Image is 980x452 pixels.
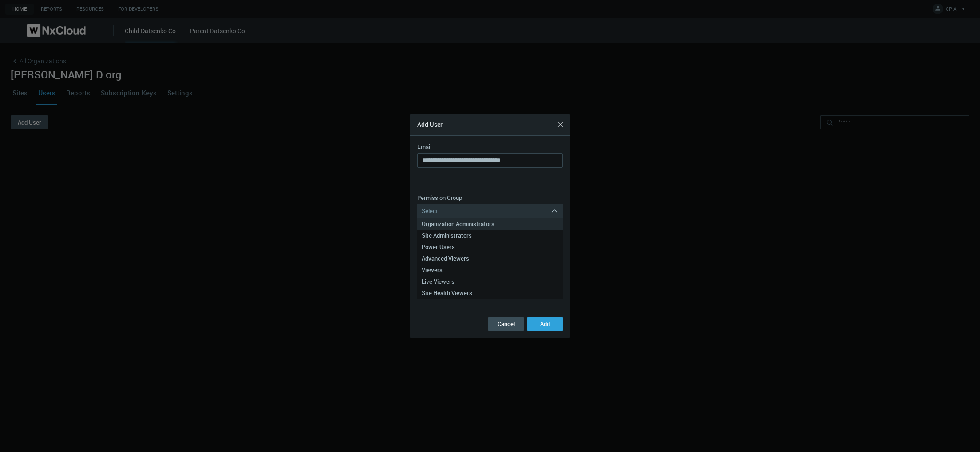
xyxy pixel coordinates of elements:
[422,264,558,276] div: Viewers
[422,241,558,253] div: Power Users
[422,230,558,241] div: Site Administrators
[417,143,431,152] label: Email
[553,117,567,132] button: Close
[422,287,558,299] div: Site Health Viewers
[422,276,558,287] div: Live Viewers
[488,317,524,331] button: Cancel
[422,218,558,230] div: Organization Administrators
[417,120,443,129] span: Add User
[540,320,550,328] span: Add
[417,204,550,218] div: Select
[422,253,558,264] div: Advanced Viewers
[527,317,563,331] button: Add
[417,194,462,203] label: Permission Group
